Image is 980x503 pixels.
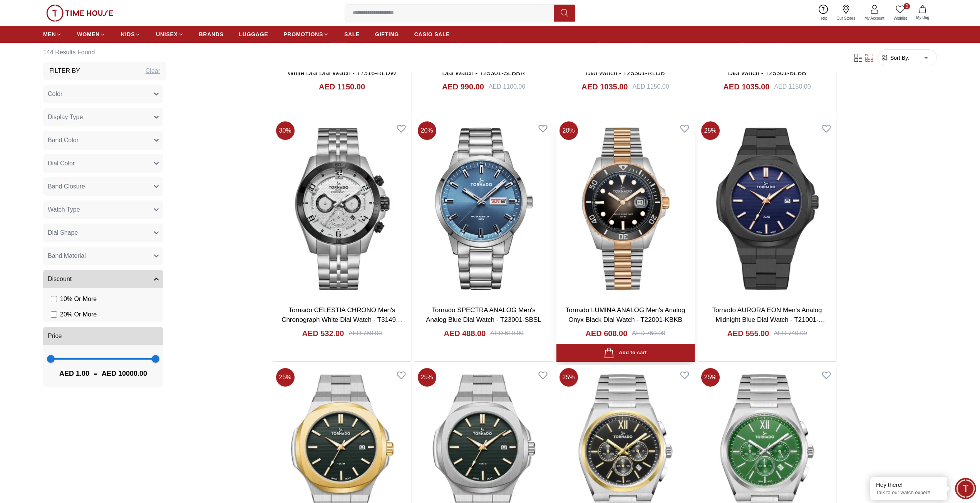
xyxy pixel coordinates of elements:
[911,4,934,22] button: My Bag
[302,328,344,339] h4: AED 532.00
[604,348,647,358] div: Add to cart
[48,113,83,122] span: Display Type
[774,82,811,91] div: AED 1150.00
[415,118,553,299] img: Tornado SPECTRA ANALOG Men's Analog Blue Dial Watch - T23001-SBSL
[59,368,89,379] span: AED 1.00
[276,121,295,140] span: 30 %
[414,27,450,41] a: CASIO SALE
[281,306,402,333] a: Tornado CELESTIA CHRONO Men's Chronograph White Dial Watch - T3149B-YBSW
[727,328,769,339] h4: AED 555.00
[701,121,720,140] span: 25 %
[239,30,268,38] span: LUGGAGE
[49,66,80,76] h3: Filter By
[43,224,163,242] button: Dial Shape
[701,368,720,387] span: 25 %
[43,247,163,265] button: Band Material
[876,490,941,496] p: Talk to our watch expert!
[861,15,888,21] span: My Account
[581,81,628,92] h4: AED 1035.00
[156,30,178,38] span: UNISEX
[712,306,825,333] a: Tornado AURORA EON Men's Analog Midnight Blue Dial Watch - T21001-XBXNK
[77,30,100,38] span: WOMEN
[283,27,329,41] a: PROMOTIONS
[43,108,163,126] button: Display Type
[89,367,102,380] span: -
[913,15,932,20] span: My Bag
[632,329,665,338] div: AED 760.00
[43,154,163,173] button: Dial Color
[876,481,941,489] div: Hey there!
[48,331,62,341] span: Price
[490,329,523,338] div: AED 610.00
[51,296,57,302] input: 10% Or More
[48,251,86,261] span: Band Material
[489,82,525,91] div: AED 1100.00
[816,15,831,21] span: Help
[102,368,147,379] span: AED 10000.00
[834,15,858,21] span: Our Stores
[375,27,399,41] a: GIFTING
[156,27,183,41] a: UNISEX
[815,3,832,23] a: Help
[556,344,695,362] button: Add to cart
[566,306,685,324] a: Tornado LUMINA ANALOG Men's Analog Onyx Black Dial Watch - T22001-KBKB
[60,294,97,304] span: 10 % Or More
[199,27,224,41] a: BRANDS
[239,27,268,41] a: LUGGAGE
[723,81,769,92] h4: AED 1035.00
[77,27,106,41] a: WOMEN
[48,205,80,214] span: Watch Type
[276,368,295,387] span: 25 %
[273,118,411,299] a: Tornado CELESTIA CHRONO Men's Chronograph White Dial Watch - T3149B-YBSW
[121,30,135,38] span: KIDS
[344,27,360,41] a: SALE
[832,3,860,23] a: Our Stores
[319,81,365,92] h4: AED 1150.00
[51,311,57,318] input: 20% Or More
[48,228,78,237] span: Dial Shape
[904,3,910,9] span: 0
[774,329,807,338] div: AED 740.00
[43,27,62,41] a: MEN
[560,368,578,387] span: 25 %
[955,478,976,499] div: Chat Widget
[889,3,911,23] a: 0Wishlist
[43,43,166,62] h6: 144 Results Found
[426,306,541,324] a: Tornado SPECTRA ANALOG Men's Analog Blue Dial Watch - T23001-SBSL
[43,30,56,38] span: MEN
[43,270,163,288] button: Discount
[344,30,360,38] span: SALE
[43,85,163,103] button: Color
[48,274,72,284] span: Discount
[199,30,224,38] span: BRANDS
[414,30,450,38] span: CASIO SALE
[442,81,484,92] h4: AED 990.00
[46,5,113,22] img: ...
[632,82,669,91] div: AED 1150.00
[146,66,160,76] div: Clear
[418,121,436,140] span: 20 %
[48,136,79,145] span: Band Color
[43,327,163,345] button: Price
[418,368,436,387] span: 25 %
[48,159,75,168] span: Dial Color
[43,131,163,150] button: Band Color
[48,89,62,99] span: Color
[60,310,97,319] span: 20 % Or More
[585,328,627,339] h4: AED 608.00
[348,329,382,338] div: AED 760.00
[121,27,141,41] a: KIDS
[698,118,836,299] img: Tornado AURORA EON Men's Analog Midnight Blue Dial Watch - T21001-XBXNK
[889,54,910,62] span: Sort By:
[881,54,910,62] button: Sort By:
[891,15,910,21] span: Wishlist
[375,30,399,38] span: GIFTING
[444,328,486,339] h4: AED 488.00
[560,121,578,140] span: 20 %
[48,182,85,191] span: Band Closure
[556,118,695,299] img: Tornado LUMINA ANALOG Men's Analog Onyx Black Dial Watch - T22001-KBKB
[43,200,163,219] button: Watch Type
